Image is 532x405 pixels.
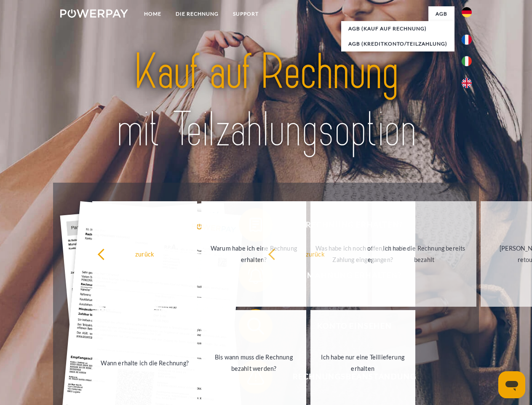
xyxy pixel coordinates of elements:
img: it [462,56,472,66]
div: zurück [97,248,192,259]
div: Warum habe ich eine Rechnung erhalten? [206,243,301,265]
a: AGB (Kauf auf Rechnung) [341,21,454,36]
img: fr [462,35,472,45]
img: logo-powerpay-white.svg [60,9,128,18]
div: zurück [268,248,363,259]
a: Home [137,6,168,22]
img: title-powerpay_de.svg [80,40,452,162]
div: Bis wann muss die Rechnung bezahlt werden? [206,351,301,374]
div: Ich habe die Rechnung bereits bezahlt [377,243,472,265]
a: agb [428,6,454,22]
img: en [462,78,472,88]
a: SUPPORT [226,6,266,22]
div: Ich habe nur eine Teillieferung erhalten [315,351,410,374]
iframe: Schaltfläche zum Öffnen des Messaging-Fensters [498,371,525,398]
div: Wann erhalte ich die Rechnung? [97,357,192,368]
a: DIE RECHNUNG [168,6,226,22]
img: de [462,7,472,17]
a: AGB (Kreditkonto/Teilzahlung) [341,36,454,51]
